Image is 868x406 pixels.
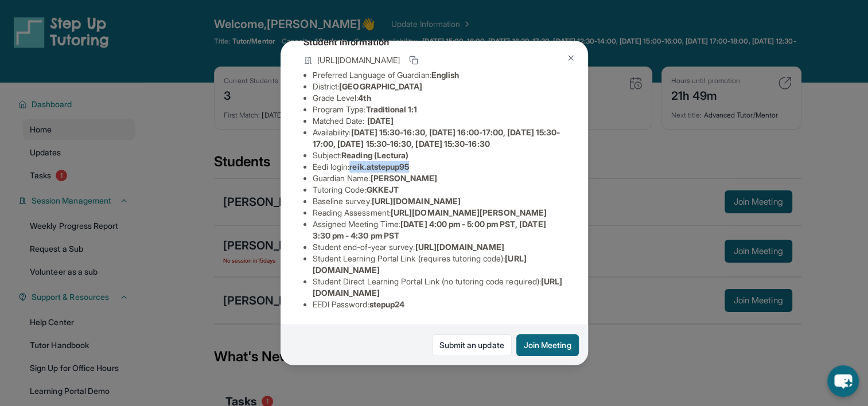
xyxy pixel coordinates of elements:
[313,127,560,149] span: [DATE] 15:30-16:30, [DATE] 16:00-17:00, [DATE] 15:30-17:00, [DATE] 15:30-16:30, [DATE] 15:30-16:30
[317,54,400,66] span: [URL][DOMAIN_NAME]
[313,92,565,104] li: Grade Level:
[365,104,417,114] span: Traditional 1:1
[827,365,859,397] button: chat-button
[339,81,422,91] span: [GEOGRAPHIC_DATA]
[313,115,565,127] li: Matched Date:
[313,173,565,184] li: Guardian Name :
[415,242,504,252] span: [URL][DOMAIN_NAME]
[313,161,565,173] li: Eedi login :
[341,150,408,160] span: Reading (Lectura)
[313,218,565,241] li: Assigned Meeting Time :
[303,35,565,49] h4: Student Information
[372,196,461,206] span: [URL][DOMAIN_NAME]
[313,207,565,218] li: Reading Assessment :
[367,185,399,194] span: GKKEJT
[432,334,512,356] a: Submit an update
[371,173,438,183] span: [PERSON_NAME]
[516,334,579,356] button: Join Meeting
[313,184,565,196] li: Tutoring Code :
[391,208,547,217] span: [URL][DOMAIN_NAME][PERSON_NAME]
[313,253,565,276] li: Student Learning Portal Link (requires tutoring code) :
[313,150,565,161] li: Subject :
[313,69,565,81] li: Preferred Language of Guardian:
[313,81,565,92] li: District:
[313,196,565,207] li: Baseline survey :
[349,162,409,171] span: reik.atstepup95
[566,53,575,63] img: Close Icon
[407,53,421,67] button: Copy link
[313,299,565,310] li: EEDI Password :
[369,299,405,309] span: stepup24
[313,219,546,240] span: [DATE] 4:00 pm - 5:00 pm PST, [DATE] 3:30 pm - 4:30 pm PST
[313,104,565,115] li: Program Type:
[313,241,565,253] li: Student end-of-year survey :
[367,116,394,126] span: [DATE]
[313,127,565,150] li: Availability:
[313,276,565,299] li: Student Direct Learning Portal Link (no tutoring code required) :
[431,70,460,80] span: English
[358,93,371,103] span: 4th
